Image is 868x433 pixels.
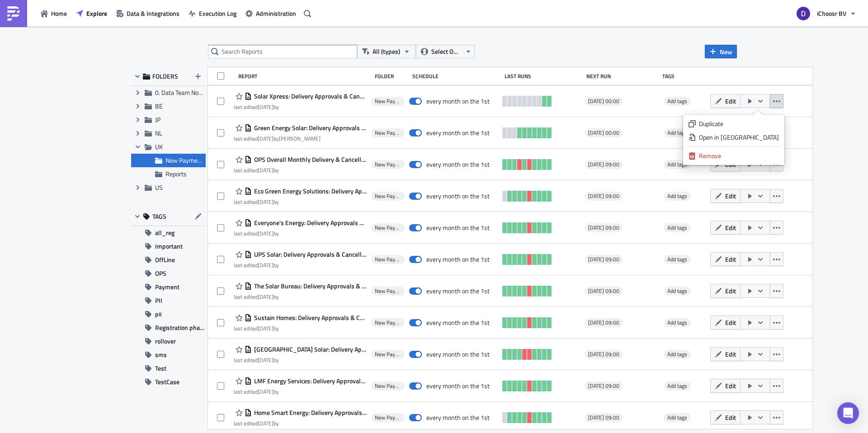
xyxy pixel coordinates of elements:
[252,282,367,290] span: The Solar Bureau: Delivery Approvals & Cancellations
[155,362,166,375] span: Test
[234,135,367,142] div: last edited by [PERSON_NAME]
[6,6,21,21] img: PushMetrics
[71,6,112,20] button: Explore
[667,413,687,422] span: Add tags
[131,375,206,389] button: TestCase
[375,414,401,421] span: New Payment Process Reports
[588,98,619,105] span: [DATE] 00:00
[837,402,859,424] div: Open Intercom Messenger
[131,307,206,321] button: pii
[588,224,619,231] span: [DATE] 09:00
[588,414,619,421] span: [DATE] 09:00
[725,286,736,296] span: Edit
[375,129,401,136] span: New Payment Process Reports
[112,6,184,20] button: Data & Integrations
[375,351,401,358] span: New Payment Process Reports
[375,256,401,263] span: New Payment Process Reports
[791,4,861,24] button: iChoosr BV
[131,240,206,253] button: Important
[588,193,619,200] span: [DATE] 09:00
[588,319,619,326] span: [DATE] 09:00
[710,221,741,235] button: Edit
[725,318,736,327] span: Edit
[86,9,107,18] span: Explore
[431,47,462,56] span: Select Owner
[426,129,490,137] div: every month on the 1st
[155,267,166,280] span: OPS
[664,128,691,137] span: Add tags
[258,229,274,238] time: 2025-02-27T14:37:17Z
[252,345,367,353] span: South East Solar: Delivery Approvals & Cancellations
[588,382,619,390] span: [DATE] 09:00
[426,192,490,200] div: every month on the 1st
[412,73,500,80] div: Schedule
[664,97,691,106] span: Add tags
[710,347,741,361] button: Edit
[375,287,401,295] span: New Payment Process Reports
[375,73,408,80] div: Folder
[720,47,732,56] span: New
[664,287,691,296] span: Add tags
[667,128,687,137] span: Add tags
[710,94,741,108] button: Edit
[375,224,401,231] span: New Payment Process Reports
[155,226,175,240] span: all_reg
[165,169,187,179] span: Reports
[258,198,274,206] time: 2025-02-27T14:37:00Z
[36,6,71,20] button: Home
[664,192,691,201] span: Add tags
[258,292,274,301] time: 2025-02-27T14:38:06Z
[725,413,736,422] span: Edit
[155,375,179,389] span: TestCase
[184,6,241,20] button: Execution Log
[375,161,401,168] span: New Payment Process Reports
[155,280,179,294] span: Payment
[252,250,367,259] span: UPS Solar: Delivery Approvals & Cancellations
[131,348,206,362] button: sms
[667,192,687,200] span: Add tags
[234,104,367,110] div: last edited by
[155,88,248,97] span: 0. Data Team Notebooks & Reports
[234,167,367,174] div: last edited by
[258,419,274,428] time: 2025-02-27T14:39:38Z
[252,124,367,132] span: Green Energy Solar: Delivery Approvals & Cancellations
[375,193,401,200] span: New Payment Process Reports
[234,198,367,205] div: last edited by
[416,45,475,58] button: Select Owner
[699,119,779,128] div: Duplicate
[588,287,619,295] span: [DATE] 09:00
[817,9,846,18] span: iChoosr BV
[667,160,687,169] span: Add tags
[258,103,274,111] time: 2025-07-29T11:50:22Z
[258,356,274,364] time: 2025-02-27T14:38:45Z
[131,334,206,348] button: rollover
[699,133,779,142] div: Open in [GEOGRAPHIC_DATA]
[426,287,490,295] div: every month on the 1st
[258,166,274,174] time: 2025-02-27T14:23:05Z
[426,382,490,390] div: every month on the 1st
[667,223,687,232] span: Add tags
[258,261,274,269] time: 2025-02-27T14:37:48Z
[155,253,175,267] span: OffLine
[664,413,691,422] span: Add tags
[426,255,490,264] div: every month on the 1st
[725,254,736,264] span: Edit
[258,387,274,396] time: 2025-02-27T14:39:22Z
[667,350,687,358] span: Add tags
[258,324,274,333] time: 2025-02-27T14:38:27Z
[155,294,162,307] span: PII
[725,349,736,359] span: Edit
[165,155,249,165] span: New Payment Process Reports
[155,307,161,321] span: pii
[252,92,367,100] span: Solar Xpress: Delivery Approvals & Cancellations
[725,223,736,232] span: Edit
[155,334,176,348] span: rollover
[238,73,370,80] div: Report
[241,6,301,20] button: Administration
[710,315,741,329] button: Edit
[505,73,581,80] div: Last Runs
[252,155,367,164] span: OPS Overall Monthly Delivery & Cancellation Approvals
[155,101,163,111] span: BE
[426,350,490,358] div: every month on the 1st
